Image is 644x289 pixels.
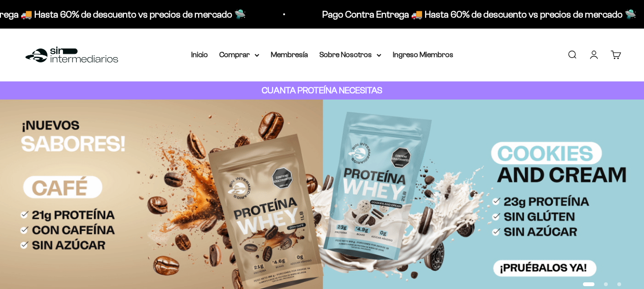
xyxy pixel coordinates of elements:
a: Ingreso Miembros [393,50,453,59]
strong: CUANTA PROTEÍNA NECESITAS [262,85,382,95]
a: Inicio [191,50,208,59]
summary: Sobre Nosotros [319,49,381,61]
summary: Comprar [219,49,259,61]
a: Membresía [271,50,308,59]
p: Pago Contra Entrega 🚚 Hasta 60% de descuento vs precios de mercado 🛸 [318,7,633,22]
